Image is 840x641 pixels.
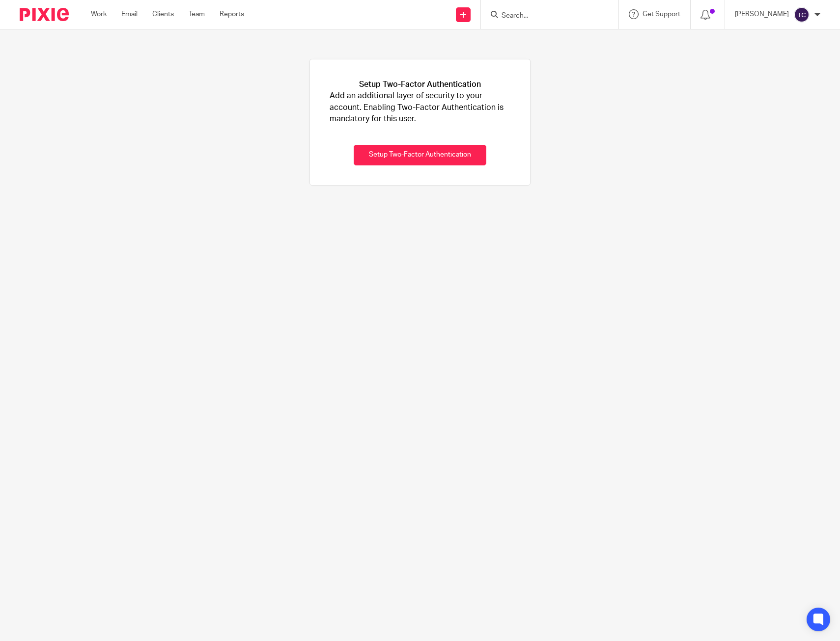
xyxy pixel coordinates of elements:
span: Get Support [643,11,680,18]
a: Clients [152,9,174,19]
h1: Setup Two-Factor Authentication [359,79,481,90]
a: Work [91,9,107,19]
input: Search [501,12,589,21]
p: Add an additional layer of security to your account. Enabling Two-Factor Authentication is mandat... [330,90,510,125]
a: Reports [220,9,244,19]
a: Team [189,9,205,19]
img: Pixie [20,8,69,21]
a: Email [121,9,138,19]
img: svg%3E [794,7,810,23]
button: Setup Two-Factor Authentication [354,145,486,166]
p: [PERSON_NAME] [735,9,789,19]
